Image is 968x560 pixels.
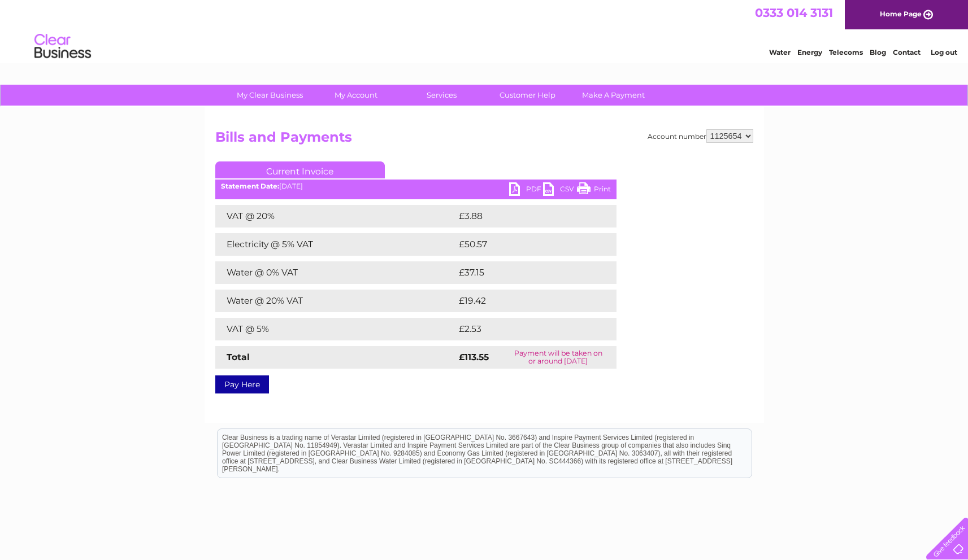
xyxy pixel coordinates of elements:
[481,85,574,106] a: Customer Help
[215,129,753,151] h2: Bills and Payments
[456,318,590,340] td: £2.53
[218,6,752,55] div: Clear Business is a trading name of Verastar Limited (registered in [GEOGRAPHIC_DATA] No. 3667643...
[215,182,617,190] div: [DATE]
[567,85,660,106] a: Make A Payment
[829,48,863,56] a: Telecoms
[215,205,456,228] td: VAT @ 20%
[459,352,489,362] strong: £113.55
[755,6,833,20] a: 0333 014 3131
[797,48,822,56] a: Energy
[456,261,592,284] td: £37.15
[577,182,611,199] a: Print
[870,48,886,56] a: Blog
[309,85,402,106] a: My Account
[500,346,617,369] td: Payment will be taken on or around [DATE]
[648,129,753,143] div: Account number
[215,318,456,340] td: VAT @ 5%
[543,182,577,199] a: CSV
[509,182,543,199] a: PDF
[456,290,593,312] td: £19.42
[395,85,488,106] a: Services
[215,290,456,312] td: Water @ 20% VAT
[215,161,385,178] a: Current Invoice
[34,29,92,64] img: logo.png
[215,261,456,284] td: Water @ 0% VAT
[215,233,456,256] td: Electricity @ 5% VAT
[769,48,791,56] a: Water
[221,182,279,190] b: Statement Date:
[456,205,591,228] td: £3.88
[223,85,316,106] a: My Clear Business
[456,233,593,256] td: £50.57
[215,375,269,393] a: Pay Here
[227,352,250,362] strong: Total
[893,48,921,56] a: Contact
[931,48,957,56] a: Log out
